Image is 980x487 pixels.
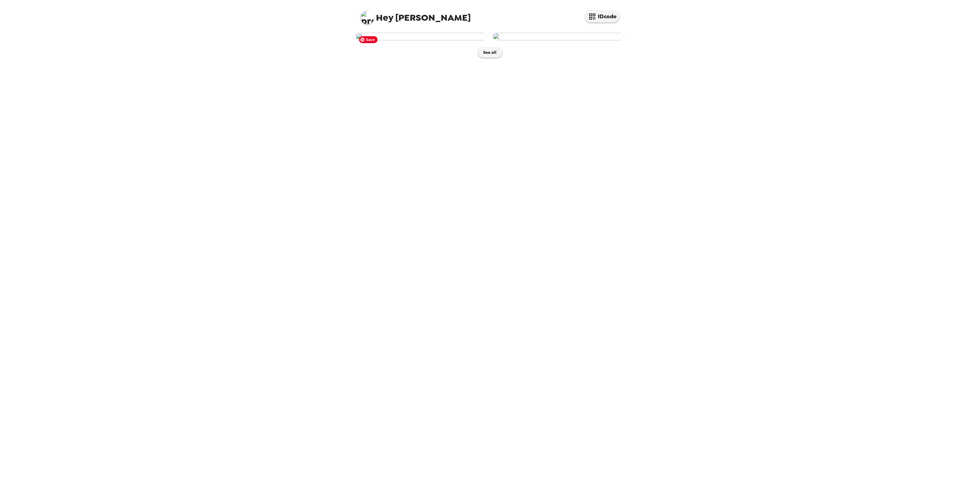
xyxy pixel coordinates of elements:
[585,10,620,22] button: IDcode
[356,33,487,40] img: user-276471
[478,47,502,58] button: See all
[360,10,374,24] img: profile pic
[359,36,378,43] span: Save
[493,33,624,40] img: user-276470
[376,11,393,24] span: Hey
[360,7,471,22] span: [PERSON_NAME]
